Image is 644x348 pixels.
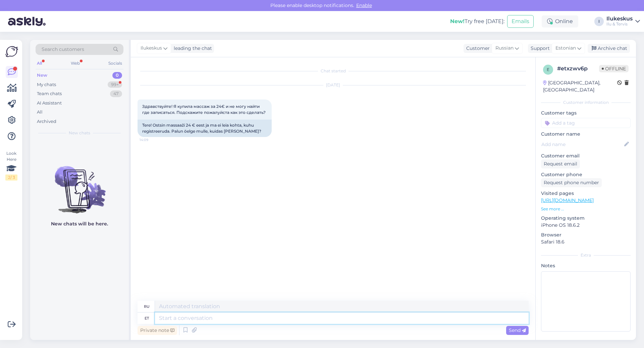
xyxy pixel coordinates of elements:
[42,46,84,53] span: Search customers
[138,82,529,88] div: [DATE]
[450,17,504,25] div: Try free [DATE]:
[108,81,122,88] div: 99+
[541,171,631,178] p: Customer phone
[144,301,150,312] div: ru
[138,326,177,335] div: Private note
[69,59,81,68] div: Web
[142,104,266,115] span: Здравствуйте! Я купила массаж за 24€ и не могу найти где записаться. Подскажите пожалуйста как эт...
[112,72,122,79] div: 0
[37,100,62,107] div: AI Assistant
[599,65,629,72] span: Offline
[594,17,604,26] div: I
[51,220,108,227] p: New chats will be here.
[110,90,122,97] div: 47
[541,99,631,106] div: Customer information
[37,81,56,88] div: My chats
[5,45,18,58] img: Askly Logo
[37,109,43,116] div: All
[138,68,529,74] div: Chat started
[107,59,123,68] div: Socials
[141,45,162,52] span: Ilukeskus
[541,262,631,269] p: Notes
[5,150,17,181] div: Look Here
[541,110,631,117] p: Customer tags
[450,18,465,24] b: New!
[555,45,576,52] span: Estonian
[69,130,90,136] span: New chats
[528,45,550,52] div: Support
[543,79,617,93] div: [GEOGRAPHIC_DATA], [GEOGRAPHIC_DATA]
[5,175,17,181] div: 2 / 3
[541,159,580,168] div: Request email
[541,197,594,203] a: [URL][DOMAIN_NAME]
[541,206,631,212] p: See more ...
[541,152,631,159] p: Customer email
[541,215,631,222] p: Operating system
[36,59,43,68] div: All
[509,327,526,333] span: Send
[171,45,212,52] div: leading the chat
[464,45,490,52] div: Customer
[541,222,631,229] p: iPhone OS 18.6.2
[507,15,534,28] button: Emails
[145,312,149,324] div: et
[606,16,633,21] div: Ilukeskus
[541,118,631,128] input: Add a tag
[37,72,47,79] div: New
[541,131,631,138] p: Customer name
[354,2,374,8] span: Enable
[606,16,640,27] a: IlukeskusIlu & Tervis
[557,65,599,73] div: # etxzwv6p
[495,45,514,52] span: Russian
[541,231,631,238] p: Browser
[547,67,549,72] span: e
[541,141,623,148] input: Add name
[541,178,602,187] div: Request phone number
[588,44,630,53] div: Archive chat
[37,118,56,125] div: Archived
[138,120,272,137] div: Tere! Ostsin massaaži 24 € eest ja ma ei leia kohta, kuhu registreeruda. Palun öelge mulle, kuida...
[541,238,631,246] p: Safari 18.6
[542,15,578,27] div: Online
[140,137,165,142] span: 14:09
[541,252,631,258] div: Extra
[37,90,62,97] div: Team chats
[606,21,633,27] div: Ilu & Tervis
[30,154,129,214] img: No chats
[541,190,631,197] p: Visited pages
